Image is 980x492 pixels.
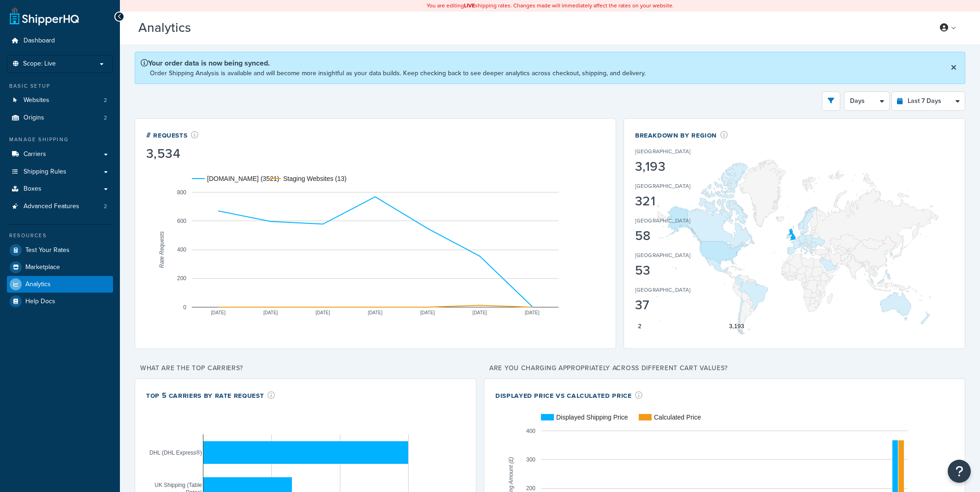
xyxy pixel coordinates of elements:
[7,180,113,198] a: Boxes
[104,96,107,104] span: 2
[420,310,435,315] text: [DATE]
[526,456,535,463] text: 300
[24,203,79,210] span: Advanced Features
[315,310,330,315] text: [DATE]
[484,362,965,375] p: Are you charging appropriately across different cart values?
[638,323,641,330] text: 2
[822,91,840,111] button: open filter drawer
[635,195,719,208] div: 321
[556,414,628,421] text: Displayed Shipping Price
[7,276,113,293] a: Analytics
[7,232,113,240] div: Resources
[154,481,202,488] text: UK Shipping (Table
[149,449,202,456] text: DHL (DHL Express®)
[150,68,646,78] p: Order Shipping Analysis is available and will become more insightful as your data builds. Keep ch...
[24,168,66,176] span: Shipping Rules
[526,427,535,434] text: 400
[7,32,113,49] a: Dashboard
[104,114,107,122] span: 2
[25,264,60,271] span: Marketplace
[495,390,643,401] div: Displayed Price vs Calculated Price
[104,203,107,210] span: 2
[24,37,55,45] span: Dashboard
[7,92,113,109] li: Websites
[7,259,113,276] a: Marketplace
[635,182,690,190] p: [GEOGRAPHIC_DATA]
[141,58,646,68] p: Your order data is now being synced.
[146,147,199,160] div: 3,534
[263,310,278,315] text: [DATE]
[283,175,346,182] text: Staging Websites (13)
[24,96,49,104] span: Websites
[7,82,113,90] div: Basic Setup
[635,147,690,156] p: [GEOGRAPHIC_DATA]
[526,485,535,492] text: 200
[24,114,44,122] span: Origins
[146,162,605,337] svg: A chart.
[654,414,701,421] text: Calculated Price
[23,60,56,68] span: Scope: Live
[7,242,113,258] a: Test Your Rates
[193,24,225,35] span: Beta
[138,21,920,35] h3: Analytics
[135,362,476,375] p: What are the top carriers?
[211,310,226,315] text: [DATE]
[368,310,383,315] text: [DATE]
[948,460,971,483] button: Open Resource Center
[7,146,113,163] a: Carriers
[635,264,719,277] div: 53
[635,160,719,173] div: 3,193
[525,310,540,315] text: [DATE]
[635,286,690,294] p: [GEOGRAPHIC_DATA]
[177,246,186,253] text: 400
[7,293,113,310] a: Help Docs
[177,189,186,195] text: 800
[635,299,719,312] div: 37
[146,390,275,401] div: Top 5 Carriers by Rate Request
[7,109,113,126] a: Origins2
[24,150,46,158] span: Carriers
[146,130,199,140] div: # Requests
[207,175,279,182] text: [DOMAIN_NAME] (3521)
[635,160,954,335] svg: A chart.
[7,136,113,144] div: Manage Shipping
[24,185,42,193] span: Boxes
[729,323,744,330] text: 3,193
[7,198,113,215] li: Advanced Features
[635,216,690,225] p: [GEOGRAPHIC_DATA]
[7,92,113,109] a: Websites2
[7,109,113,126] li: Origins
[7,163,113,180] a: Shipping Rules
[159,231,165,268] text: Rate Requests
[183,304,186,310] text: 0
[177,218,186,224] text: 600
[635,229,719,242] div: 58
[473,310,487,315] text: [DATE]
[635,251,690,259] p: [GEOGRAPHIC_DATA]
[7,198,113,215] a: Advanced Features2
[25,298,55,306] span: Help Docs
[464,1,475,10] b: LIVE
[25,281,51,288] span: Analytics
[177,275,186,282] text: 200
[25,246,70,254] span: Test Your Rates
[635,130,728,140] div: Breakdown by Region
